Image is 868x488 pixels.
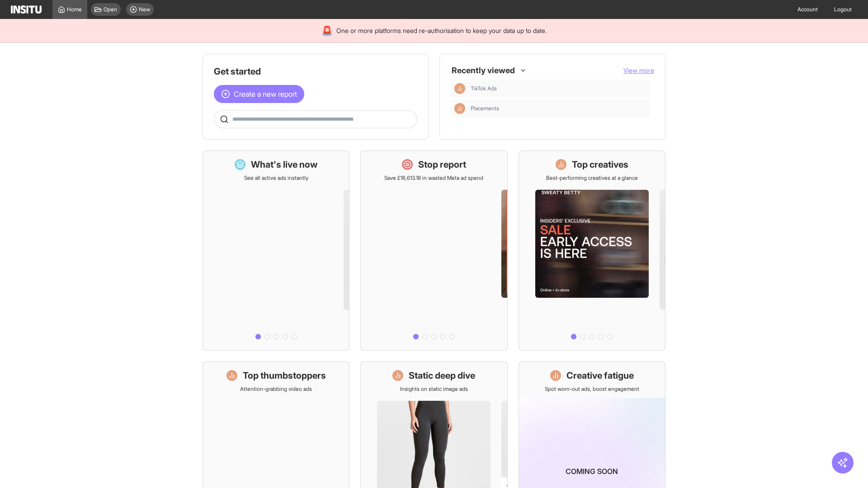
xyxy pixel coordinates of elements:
span: TikTok Ads [471,85,647,92]
span: Open [104,6,117,13]
p: See all active ads instantly [244,174,308,182]
span: Placements [471,105,647,112]
span: New [139,6,150,13]
button: View more [623,66,654,75]
p: Save £16,613.18 in wasted Meta ad spend [384,174,483,182]
a: What's live nowSee all active ads instantly [203,150,349,351]
span: Placements [471,105,499,112]
span: View more [623,66,654,74]
p: Insights on static image ads [400,385,468,393]
span: One or more platforms need re-authorisation to keep your data up to date. [336,26,547,35]
button: Create a new report [214,85,304,103]
h1: Top thumbstoppers [243,369,326,382]
span: Create a new report [234,89,297,99]
p: Best-performing creatives at a glance [546,174,638,182]
h1: Stop report [418,158,466,171]
h1: What's live now [251,158,318,171]
a: Top creativesBest-performing creatives at a glance [519,150,665,351]
p: Attention-grabbing video ads [240,385,312,393]
div: Insights [454,103,465,114]
div: 🚨 [321,24,333,37]
div: Insights [454,83,465,94]
span: TikTok Ads [471,85,497,92]
a: Stop reportSave £16,613.18 in wasted Meta ad spend [360,150,507,351]
img: Logo [11,5,42,14]
h1: Top creatives [572,158,628,171]
h1: Static deep dive [409,369,475,382]
span: Home [67,6,82,13]
h1: Get started [214,65,417,78]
